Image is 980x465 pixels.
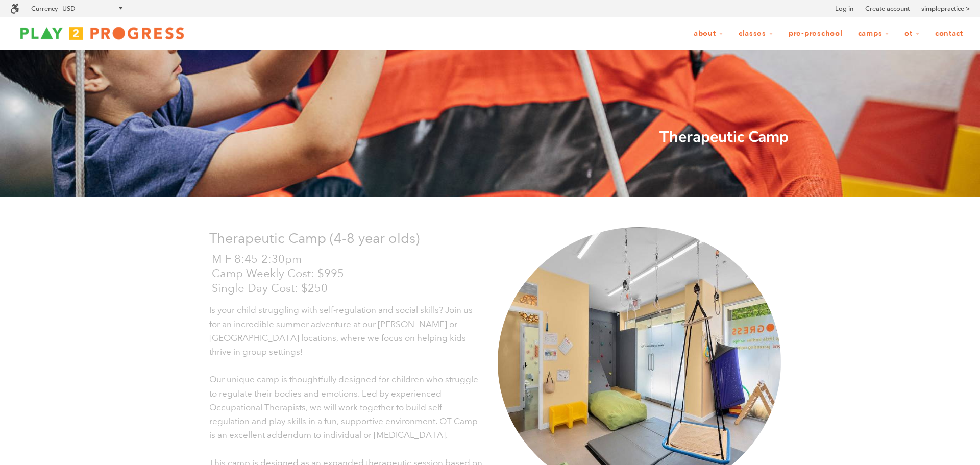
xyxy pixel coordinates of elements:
[921,4,970,14] a: simplepractice >
[10,23,194,43] img: Play2Progress logo
[209,374,478,440] span: Our unique camp is thoughtfully designed for children who struggle to regulate their bodies and e...
[851,24,896,43] a: Camps
[835,4,853,14] a: Log in
[732,24,780,43] a: Classes
[31,5,58,12] label: Currency
[212,252,482,267] p: M-F 8:45-2:30pm
[209,305,473,357] span: Is your child struggling with self-regulation and social skills? Join us for an incredible summer...
[898,24,926,43] a: OT
[342,230,420,247] span: -8 year olds)
[687,24,730,43] a: About
[212,266,482,281] p: Camp Weekly Cost: $995
[928,24,970,43] a: Contact
[212,281,482,296] p: Single Day Cost: $250
[782,24,849,43] a: Pre-Preschool
[209,227,482,249] p: Therapeutic Camp (4
[659,127,789,148] strong: Therapeutic Camp
[865,4,910,14] a: Create account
